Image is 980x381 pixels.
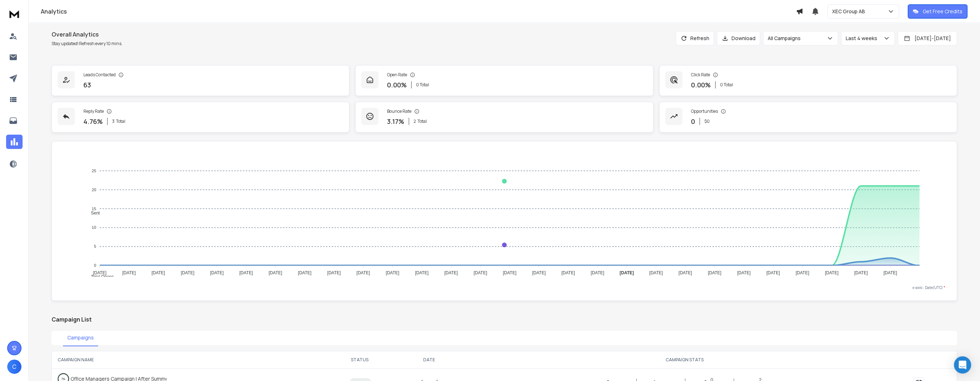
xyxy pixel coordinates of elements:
tspan: [DATE] [620,270,634,275]
a: Opportunities0$0 [659,102,957,132]
tspan: [DATE] [649,270,663,275]
p: Leads Contacted [83,72,116,78]
tspan: [DATE] [825,270,839,275]
tspan: [DATE] [239,270,253,275]
h2: Campaign List [52,315,957,324]
span: Total Opens [86,274,114,279]
p: All Campaigns [768,35,803,42]
p: $ 0 [704,119,710,124]
p: Bounce Rate [387,108,411,114]
p: XEC Group AB [832,8,868,15]
tspan: 10 [92,225,96,230]
span: Total [116,119,125,124]
tspan: [DATE] [474,270,487,275]
button: Campaigns [63,330,98,346]
p: 4.76 % [83,116,103,126]
tspan: [DATE] [269,270,282,275]
a: Leads Contacted63 [52,65,349,96]
tspan: [DATE] [386,270,399,275]
img: logo [7,7,21,20]
tspan: [DATE] [884,270,897,275]
th: DATE [397,351,461,368]
tspan: [DATE] [151,270,165,275]
p: 3.17 % [387,116,404,126]
h1: Overall Analytics [52,30,122,39]
h1: Analytics [41,7,796,16]
p: Last 4 weeks [846,35,880,42]
tspan: [DATE] [737,270,751,275]
tspan: [DATE] [854,270,868,275]
tspan: 20 [92,188,96,192]
a: Click Rate0.00%0 Total [659,65,957,96]
tspan: [DATE] [796,270,809,275]
a: Open Rate0.00%0 Total [355,65,653,96]
span: Total [417,119,427,124]
tspan: [DATE] [767,270,780,275]
th: STATUS [323,351,397,368]
tspan: [DATE] [327,270,341,275]
div: Open Intercom Messenger [954,356,971,373]
tspan: [DATE] [591,270,604,275]
button: C [7,360,21,374]
tspan: [DATE] [561,270,575,275]
tspan: [DATE] [708,270,721,275]
p: Refresh [690,35,709,42]
span: Sent [86,211,100,216]
tspan: [DATE] [444,270,458,275]
tspan: [DATE] [532,270,546,275]
tspan: [DATE] [181,270,194,275]
tspan: 5 [94,244,96,249]
a: Bounce Rate3.17%2Total [355,102,653,132]
tspan: [DATE] [93,270,106,275]
tspan: [DATE] [679,270,692,275]
p: Download [732,35,755,42]
tspan: 15 [92,207,96,211]
tspan: [DATE] [415,270,429,275]
tspan: [DATE] [298,270,312,275]
p: 0 Total [720,82,733,88]
p: 0.00 % [691,80,711,90]
th: CAMPAIGN NAME [52,351,323,368]
span: 3 [112,119,115,124]
button: Refresh [676,31,714,45]
p: 0 [691,116,695,126]
p: 0 Total [416,82,429,88]
p: Stay updated! Refresh every 10 mins. [52,41,122,47]
tspan: [DATE] [356,270,370,275]
button: Download [717,31,760,45]
p: 0.00 % [387,80,407,90]
button: Get Free Credits [908,4,967,19]
p: Get Free Credits [923,8,962,15]
tspan: [DATE] [122,270,136,275]
tspan: 25 [92,169,96,173]
p: Open Rate [387,72,407,78]
p: Opportunities [691,108,718,114]
button: [DATE]-[DATE] [898,31,957,45]
tspan: [DATE] [210,270,223,275]
p: Click Rate [691,72,710,78]
p: Reply Rate [83,108,104,114]
th: CAMPAIGN STATS [461,351,908,368]
tspan: [DATE] [503,270,516,275]
p: x-axis : Date(UTC) [63,285,945,290]
tspan: 0 [94,263,96,267]
a: Reply Rate4.76%3Total [52,102,349,132]
span: 2 [414,119,416,124]
p: 63 [83,80,91,90]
